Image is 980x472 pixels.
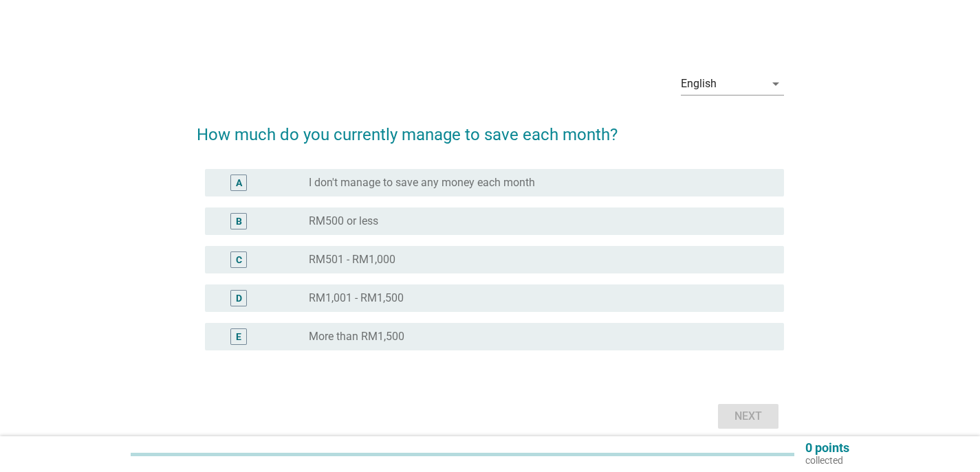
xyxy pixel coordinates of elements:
[236,291,242,306] div: D
[309,291,404,305] label: RM1,001 - RM1,500
[767,76,784,92] i: arrow_drop_down
[309,330,404,344] label: More than RM1,500
[236,176,242,190] div: A
[805,454,849,467] p: collected
[309,214,378,228] label: RM500 or less
[681,78,717,90] div: English
[309,176,535,190] label: I don't manage to save any money each month
[236,330,241,344] div: E
[236,214,242,229] div: B
[805,442,849,454] p: 0 points
[236,253,242,267] div: C
[309,253,395,267] label: RM501 - RM1,000
[197,109,784,147] h2: How much do you currently manage to save each month?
